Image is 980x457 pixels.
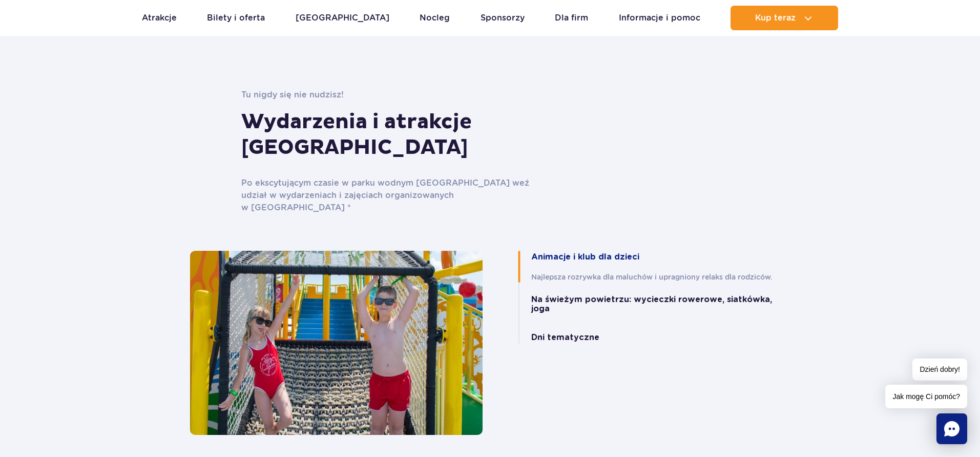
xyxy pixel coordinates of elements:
[531,271,790,283] p: Najlepsza rozrywka dla maluchów i upragniony relaks dla rodziców.
[241,177,549,214] p: Po ekscytującym czasie w parku wodnym [GEOGRAPHIC_DATA] weź udział w wydarzeniach i zajęciach org...
[296,6,389,30] a: [GEOGRAPHIC_DATA]
[619,6,700,30] a: Informacje i pomoc
[885,385,967,408] span: Jak mogę Ci pomóc?
[731,6,838,30] button: Kup teraz
[531,252,639,262] button: Animacje i klub dla dzieci
[755,13,796,23] span: Kup teraz
[555,6,588,30] a: Dla firm
[420,6,450,30] a: Nocleg
[531,333,599,342] button: Dni tematyczne
[241,89,549,101] p: Tu nigdy się nie nudzisz!
[241,109,549,161] h3: Wydarzenia i atrakcje [GEOGRAPHIC_DATA]
[142,6,177,30] a: Atrakcje
[936,413,967,444] div: Chat
[531,295,790,314] button: Na świeżym powietrzu: wycieczki rowerowe, siatkówka, joga
[481,6,525,30] a: Sponsorzy
[207,6,265,30] a: Bilety i oferta
[190,251,483,435] img: Plac zabaw w części noclegowej Park of Poland, Suntago Village
[912,359,967,381] span: Dzień dobry!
